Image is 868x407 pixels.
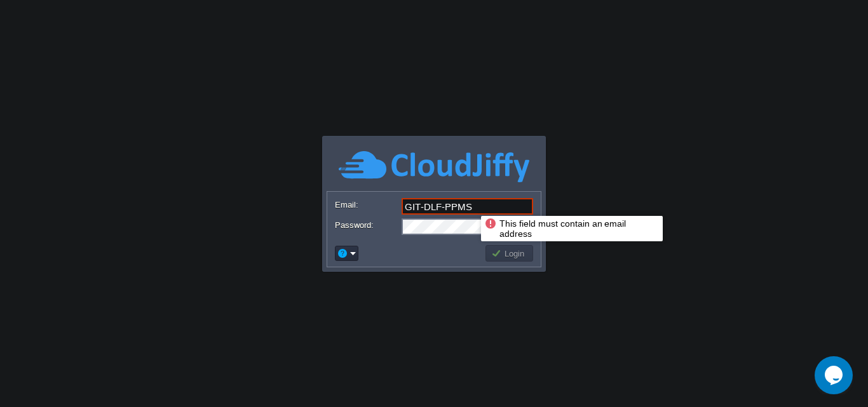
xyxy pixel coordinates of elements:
div: This field must contain an email address [484,217,660,240]
label: Email: [335,198,400,211]
label: Password: [335,218,400,232]
img: CloudJiffy [339,149,529,184]
iframe: chat widget [815,356,855,394]
button: Login [491,248,528,259]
